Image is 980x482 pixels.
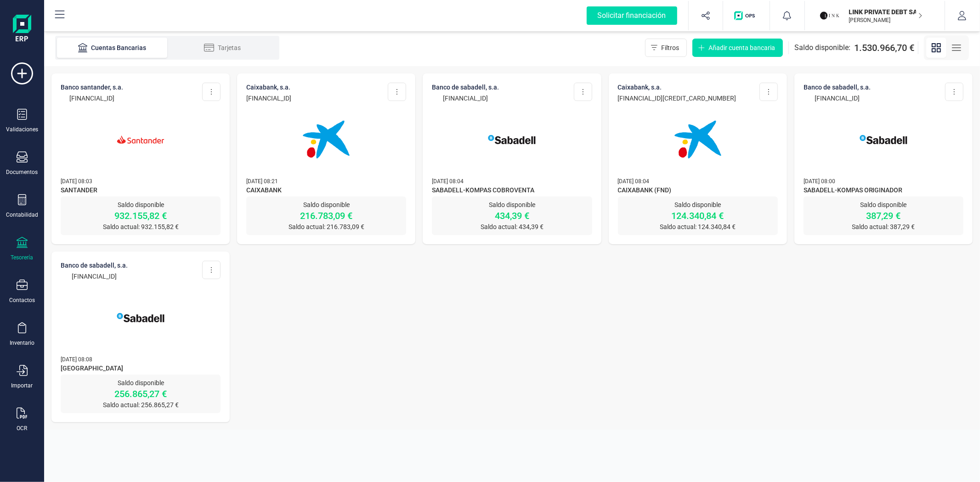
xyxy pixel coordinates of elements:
p: Saldo disponible [804,200,963,209]
img: Logo de OPS [734,11,759,20]
p: BANCO DE SABADELL, S.A. [432,83,499,92]
button: Añadir cuenta bancaria [692,39,783,57]
span: SABADELL-KOMPAS ORIGINADOR [804,185,963,196]
p: Saldo actual: 387,29 € [804,222,963,231]
p: Saldo disponible [618,200,778,209]
p: Saldo disponible [61,378,221,387]
p: Saldo actual: 124.340,84 € [618,222,778,231]
p: BANCO DE SABADELL, S.A. [61,261,128,270]
p: 387,29 € [804,209,963,222]
p: 434,39 € [432,209,592,222]
span: SANTANDER [61,185,221,196]
p: [FINANCIAL_ID] [246,94,291,103]
p: BANCO SANTANDER, S.A. [61,83,123,92]
p: 932.155,82 € [61,209,221,222]
p: Saldo actual: 256.865,27 € [61,400,221,409]
p: LINK PRIVATE DEBT SA [849,7,923,17]
p: [FINANCIAL_ID] [61,94,123,103]
div: Cuentas Bancarias [75,43,149,52]
span: 1.530.966,70 € [854,41,914,54]
p: Saldo actual: 932.155,82 € [61,222,221,231]
p: Saldo actual: 434,39 € [432,222,592,231]
p: Saldo actual: 216.783,09 € [246,222,406,231]
p: [FINANCIAL_ID] [61,272,128,281]
div: OCR [17,425,28,432]
button: Filtros [645,39,687,57]
p: 256.865,27 € [61,387,221,400]
div: Documentos [6,168,38,176]
div: Contactos [9,297,35,304]
p: CAIXABANK, S.A. [246,83,291,92]
span: [GEOGRAPHIC_DATA] [61,364,221,375]
div: Tesorería [11,254,34,261]
button: LILINK PRIVATE DEBT SA[PERSON_NAME] [816,1,934,30]
div: Contabilidad [6,211,38,219]
p: Saldo disponible [432,200,592,209]
span: CAIXABANK [246,185,406,196]
div: Inventario [10,339,34,347]
span: [DATE] 08:04 [432,178,464,185]
button: Solicitar financiación [576,1,688,30]
span: Saldo disponible: [794,42,850,53]
span: [DATE] 08:04 [618,178,650,185]
span: [DATE] 08:03 [61,178,92,185]
p: [FINANCIAL_ID][CREDIT_CARD_NUMBER] [618,94,736,103]
p: Saldo disponible [61,200,221,209]
span: Añadir cuenta bancaria [708,43,775,52]
span: [DATE] 08:21 [246,178,278,185]
span: SABADELL-KOMPAS COBROVENTA [432,185,592,196]
div: Tarjetas [186,43,259,52]
span: [DATE] 08:00 [804,178,835,185]
p: BANCO DE SABADELL, S.A. [804,83,871,92]
div: Importar [11,382,33,389]
span: CAIXABANK (FND) [618,185,778,196]
div: Solicitar financiación [587,6,677,25]
img: Logo Finanedi [13,15,31,44]
p: Saldo disponible [246,200,406,209]
p: 216.783,09 € [246,209,406,222]
p: [PERSON_NAME] [849,17,923,24]
p: [FINANCIAL_ID] [804,94,871,103]
p: CAIXABANK, S.A. [618,83,736,92]
button: Logo de OPS [729,1,764,30]
p: [FINANCIAL_ID] [432,94,499,103]
span: Filtros [661,43,679,52]
span: [DATE] 08:08 [61,356,92,363]
div: Validaciones [6,126,38,133]
p: 124.340,84 € [618,209,778,222]
img: LI [820,6,840,26]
